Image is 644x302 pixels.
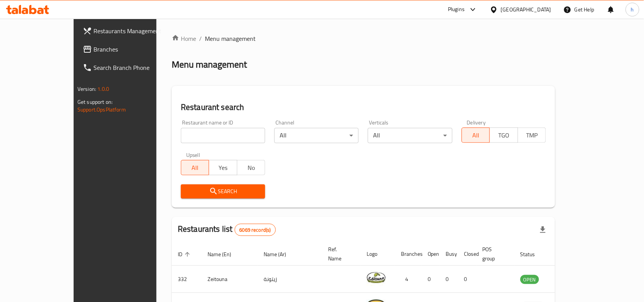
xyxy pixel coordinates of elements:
button: No [237,160,265,175]
h2: Restaurants list [178,223,276,236]
span: All [465,130,487,141]
div: All [274,128,359,143]
td: 0 [440,266,458,293]
a: Restaurants Management [77,22,181,40]
div: [GEOGRAPHIC_DATA] [501,5,551,14]
td: زيتونة [258,266,322,293]
div: Total records count [235,224,276,236]
span: Version: [77,84,96,94]
span: Status [520,250,545,259]
button: Search [181,184,265,199]
td: Zeitouna [201,266,258,293]
span: Name (En) [208,250,241,259]
div: Plugins [448,5,465,14]
span: Ref. Name [328,245,351,263]
button: TMP [518,128,546,143]
span: h [631,5,634,14]
div: All [368,128,452,143]
span: Get support on: [77,97,113,107]
span: OPEN [520,275,539,284]
div: Export file [534,221,552,239]
span: Yes [212,162,234,173]
nav: breadcrumb [172,34,555,43]
td: 332 [172,266,201,293]
button: TGO [489,128,518,143]
label: Upsell [186,152,200,158]
h2: Restaurant search [181,102,546,113]
td: 0 [458,266,477,293]
span: No [240,162,262,173]
span: Branches [93,45,175,54]
th: Logo [361,242,395,266]
span: Menu management [205,34,256,43]
button: Yes [209,160,237,175]
span: Search [187,187,259,196]
span: POS group [483,245,505,263]
span: Search Branch Phone [93,63,175,72]
span: Restaurants Management [93,26,175,36]
td: 4 [395,266,422,293]
span: All [184,162,206,173]
th: Branches [395,242,422,266]
button: All [462,128,490,143]
span: ID [178,250,192,259]
th: Closed [458,242,477,266]
th: Open [422,242,440,266]
th: Busy [440,242,458,266]
label: Delivery [467,120,486,125]
a: Home [172,34,196,43]
div: OPEN [520,275,539,284]
h2: Menu management [172,58,247,71]
img: Zeitouna [367,268,386,287]
span: 1.0.0 [97,84,109,94]
a: Search Branch Phone [77,58,181,77]
a: Support.OpsPlatform [77,105,126,115]
button: All [181,160,209,175]
span: TGO [493,130,515,141]
a: Branches [77,40,181,58]
li: / [199,34,202,43]
span: TMP [521,130,543,141]
td: 0 [422,266,440,293]
span: 6069 record(s) [235,226,275,234]
span: Name (Ar) [264,250,296,259]
input: Search for restaurant name or ID.. [181,128,265,143]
